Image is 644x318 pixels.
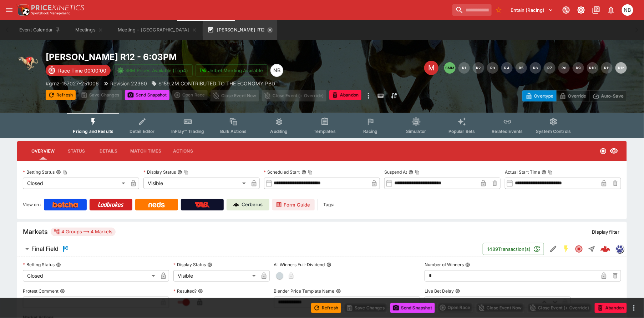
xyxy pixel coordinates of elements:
[616,245,624,253] img: grnz
[314,129,336,134] span: Templates
[158,80,275,87] p: $159.2M CONTRIBUTED TO THE ECONOMY PBD
[311,303,341,313] button: Refresh
[622,4,633,16] div: Nicole Brown
[595,303,627,313] button: Abandon
[195,202,210,208] img: TabNZ
[610,147,618,155] svg: Visible
[207,262,212,267] button: Display Status
[62,170,67,175] button: Copy To Clipboard
[573,243,585,255] button: Closed
[630,304,638,312] button: more
[274,262,325,268] p: All Winners Full-Dividend
[173,288,197,294] p: Resulted?
[516,62,527,74] button: R5
[92,143,125,160] button: Details
[15,20,65,40] button: Event Calendar
[363,129,378,134] span: Racing
[66,20,112,40] button: Meetings
[589,90,627,101] button: Auto-Save
[301,170,306,175] button: Scheduled StartCopy To Clipboard
[505,169,540,175] p: Actual Start Time
[415,170,420,175] button: Copy To Clipboard
[143,169,176,175] p: Display Status
[590,4,603,16] button: Documentation
[587,62,598,74] button: R10
[600,244,610,254] img: logo-cerberus--red.svg
[198,289,203,294] button: Resulted?
[409,170,414,175] button: Suspend AtCopy To Clipboard
[522,90,627,101] div: Start From
[23,270,158,282] div: Closed
[113,20,201,40] button: Meeting - Addington
[73,129,113,134] span: Pricing and Results
[98,202,124,208] img: Ladbrokes
[26,143,60,160] button: Overview
[548,170,553,175] button: Copy To Clipboard
[17,242,483,256] button: Final Field
[424,61,438,75] div: Edit Meeting
[522,90,557,101] button: Overtype
[598,242,613,256] a: 23548987-8f03-4337-98f4-e30d8d9f303c
[148,202,164,208] img: Neds
[455,289,460,294] button: Live Bet Delay
[425,262,464,268] p: Number of Winners
[17,51,40,74] img: greyhound_racing.png
[600,244,610,254] div: 23548987-8f03-4337-98f4-e30d8d9f303c
[534,92,553,100] p: Overtype
[483,243,544,255] button: 1489Transaction(s)
[67,113,577,138] div: Event type filters
[308,170,313,175] button: Copy To Clipboard
[600,148,607,155] svg: Closed
[203,20,277,40] button: [PERSON_NAME] R12
[199,67,207,74] img: jetbet-logo.svg
[54,228,113,236] div: 4 Groups 4 Markets
[473,62,484,74] button: R2
[542,170,547,175] button: Actual Start TimeCopy To Clipboard
[452,4,492,16] input: search
[31,5,84,10] img: PriceKinetics
[487,62,498,74] button: R3
[544,62,556,74] button: R7
[444,62,456,74] button: SMM
[568,92,586,100] p: Override
[227,199,269,210] a: Cerberus
[23,178,128,189] div: Closed
[23,228,48,236] h5: Markets
[143,178,248,189] div: Visible
[547,243,560,255] button: Edit Detail
[329,90,361,100] button: Abandon
[326,262,331,267] button: All Winners Full-Dividend
[56,262,61,267] button: Betting Status
[16,3,30,17] img: PriceKinetics Logo
[46,90,76,100] button: Refresh
[536,129,571,134] span: System Controls
[242,201,263,208] p: Cerberus
[444,62,627,74] nav: pagination navigation
[274,288,335,294] p: Blender Price Template Name
[588,226,624,238] button: Display filter
[336,289,341,294] button: Blender Price Template Name
[270,64,283,77] div: Nicole Brown
[448,129,475,134] span: Popular Bets
[173,270,258,282] div: Visible
[595,304,627,311] span: Mark an event as closed and abandoned.
[573,62,584,74] button: R9
[196,64,268,76] button: Jetbet Meeting Available
[575,4,588,16] button: Toggle light/dark mode
[615,245,624,253] div: grnz
[601,62,613,74] button: R11
[492,129,523,134] span: Related Events
[46,80,99,87] p: Copy To Clipboard
[575,245,583,253] svg: Closed
[125,90,169,100] button: Send Snapshot
[465,262,470,267] button: Number of Winners
[60,143,92,160] button: Status
[324,199,334,210] label: Tags:
[46,51,336,63] h2: Copy To Clipboard
[601,92,624,100] p: Auto-Save
[113,64,193,76] button: SRM Prices Available (Top4)
[56,170,61,175] button: Betting StatusCopy To Clipboard
[560,243,573,255] button: SGM Enabled
[615,62,627,74] button: R12
[585,243,598,255] button: Straight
